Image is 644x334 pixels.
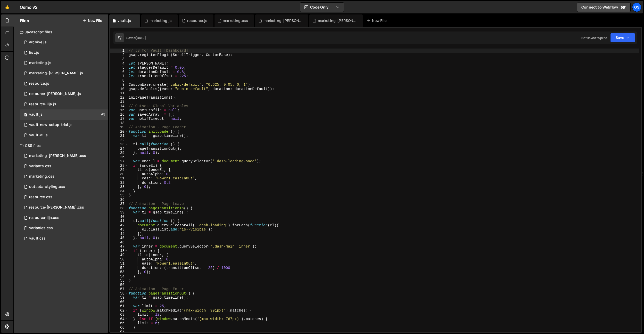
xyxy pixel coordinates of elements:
div: archive.js [29,40,47,45]
div: 16596/45154.css [20,223,108,233]
div: 67 [110,330,128,334]
div: 21 [110,134,128,138]
div: 45 [110,236,128,240]
div: Os [632,3,641,12]
div: 26 [110,155,128,160]
div: 16596/45424.js [20,68,108,78]
div: variables.css [29,226,53,230]
div: 16 [110,113,128,117]
div: 64 [110,317,128,321]
div: resource.js [29,81,49,86]
div: 40 [110,215,128,219]
div: 41 [110,219,128,223]
div: marketing-[PERSON_NAME].css [263,18,302,23]
div: 23 [110,142,128,147]
h2: Files [20,18,29,23]
div: 16596/45422.js [20,58,108,68]
div: 53 [110,270,128,274]
div: marketing.css [29,174,54,179]
div: marketing.css [223,18,248,23]
div: 62 [110,308,128,313]
div: 16596/46210.js [20,37,108,47]
div: Saved [126,36,146,40]
div: 16596/46198.css [20,213,108,223]
div: 47 [110,244,128,249]
div: 61 [110,304,128,308]
div: 7 [110,74,128,78]
div: 39 [110,210,128,215]
div: resource-ilja.js [29,102,56,107]
div: 54 [110,274,128,279]
div: 5 [110,66,128,70]
div: 34 [110,189,128,194]
div: 32 [110,181,128,185]
div: 11 [110,91,128,96]
div: list.js [29,50,39,55]
div: 42 [110,223,128,228]
div: 16596/45156.css [20,182,108,192]
div: 20 [110,130,128,134]
div: 16596/46196.css [20,202,108,213]
div: marketing-[PERSON_NAME].js [29,71,83,76]
div: resource-ilja.css [29,216,59,220]
div: resource-[PERSON_NAME].js [29,92,81,96]
div: vault.css [29,236,46,241]
button: Save [610,33,635,42]
div: 46 [110,240,128,245]
div: 16596/46199.css [20,192,108,202]
div: 12 [110,96,128,100]
div: 15 [110,108,128,113]
div: vault-v1.js [29,133,48,138]
div: 66 [110,325,128,330]
div: Not saved to prod [581,36,607,40]
div: 28 [110,164,128,168]
div: 27 [110,159,128,164]
div: outseta-styling.css [29,185,65,189]
div: 19 [110,125,128,130]
div: 2 [110,53,128,57]
div: resource.js [187,18,207,23]
div: 37 [110,202,128,206]
a: 🤙 [1,1,14,13]
div: 16596/46195.js [20,99,108,109]
div: resource.css [29,195,52,200]
div: 16596/45151.js [20,47,108,58]
div: 51 [110,261,128,266]
div: 49 [110,253,128,257]
div: 56 [110,283,128,287]
div: vault-new-setup-trial.js [29,123,72,127]
button: Code Only [300,3,344,12]
div: 13 [110,100,128,104]
div: 16596/45132.js [20,130,108,140]
div: 33 [110,185,128,189]
span: 0 [24,113,27,117]
div: 25 [110,151,128,155]
div: 58 [110,291,128,296]
div: 52 [110,266,128,270]
div: marketing.js [150,18,172,23]
div: 10 [110,87,128,91]
div: 1 [110,49,128,53]
div: vault.js [118,18,131,23]
div: variants.css [29,164,51,169]
div: 43 [110,227,128,232]
div: 30 [110,172,128,177]
div: 22 [110,138,128,142]
div: [DATE] [136,36,146,40]
div: 16596/45511.css [20,161,108,171]
div: 31 [110,176,128,181]
div: 16596/46284.css [20,151,108,161]
div: 24 [110,147,128,151]
div: 55 [110,279,128,283]
div: New File [367,18,389,23]
div: 57 [110,287,128,291]
div: 16596/45152.js [20,120,108,130]
div: 35 [110,193,128,198]
div: 17 [110,117,128,121]
div: 63 [110,313,128,317]
div: 18 [110,121,128,125]
div: 60 [110,300,128,304]
div: 38 [110,206,128,211]
div: 16596/45153.css [20,233,108,244]
div: 16596/45446.css [20,171,108,182]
